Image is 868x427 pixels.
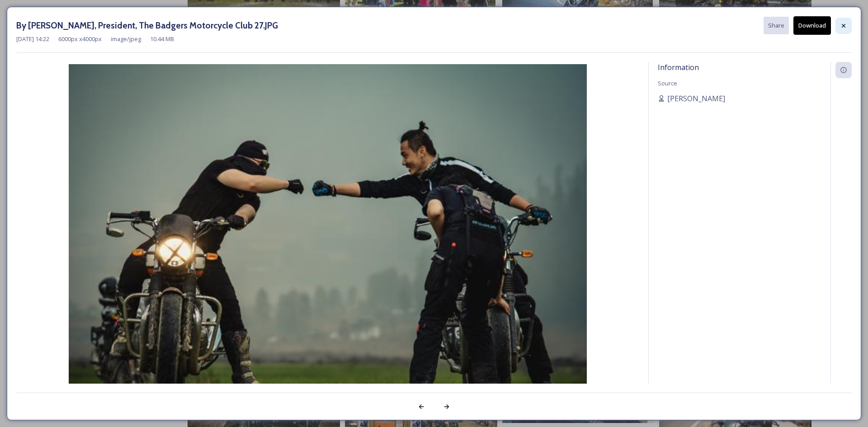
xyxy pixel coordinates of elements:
[58,35,102,43] span: 6000 px x 4000 px
[111,35,141,43] span: image/jpeg
[658,79,677,87] span: Source
[658,62,699,72] span: Information
[764,17,789,34] button: Share
[16,64,639,410] img: By%2520Leewang%2520Tobgay%252C%2520President%252C%2520The%2520Badgers%2520Motorcycle%2520Club%252...
[793,16,831,35] button: Download
[16,35,49,43] span: [DATE] 14:22
[150,35,174,43] span: 10.44 MB
[16,19,278,32] h3: By [PERSON_NAME], President, The Badgers Motorcycle Club 27.JPG
[667,93,725,104] span: [PERSON_NAME]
